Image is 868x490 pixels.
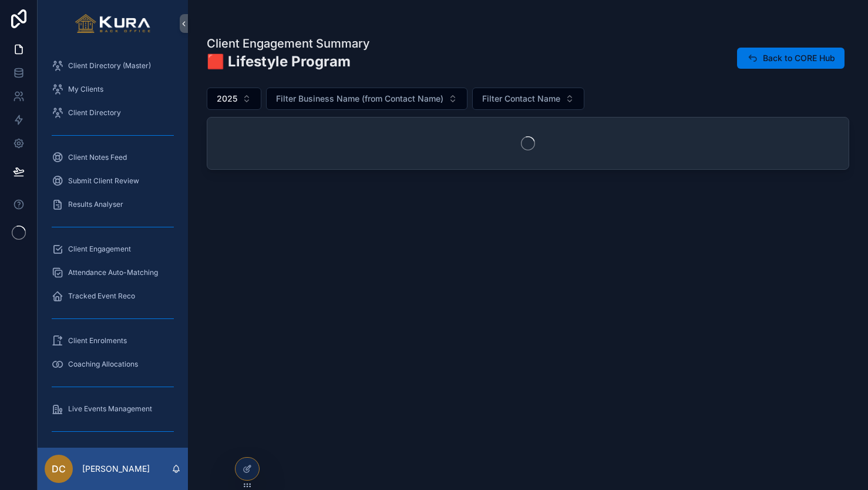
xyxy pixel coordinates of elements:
h2: 🟥 Lifestyle Program [207,52,370,71]
span: Client Enrolments [68,336,127,345]
div: scrollable content [38,47,188,448]
span: Client Notes Feed [68,153,127,162]
a: Results Analyser [45,194,181,215]
a: Client Directory (Master) [45,55,181,76]
span: Client Engagement [68,244,131,254]
span: DC [52,462,66,476]
a: Coaching Allocations [45,354,181,375]
a: Client Engagement [45,239,181,260]
h1: Client Engagement Summary [207,35,370,52]
span: Back to CORE Hub [763,52,835,64]
button: Select Button [266,88,467,110]
span: Submit Client Review [68,176,139,186]
span: Live Events Management [68,404,152,414]
a: Client Directory [45,102,181,123]
button: Back to CORE Hub [737,48,845,69]
a: Client Notes Feed [45,147,181,168]
span: Filter Contact Name [482,93,560,105]
a: My Clients [45,79,181,100]
span: Tracked Event Reco [68,291,135,301]
span: Client Directory (Master) [68,61,151,71]
span: Attendance Auto-Matching [68,268,158,277]
p: [PERSON_NAME] [82,463,150,475]
span: Results Analyser [68,200,123,209]
a: Client Enrolments [45,330,181,351]
a: Attendance Auto-Matching [45,262,181,283]
button: Select Button [472,88,584,110]
span: My Clients [68,85,103,94]
a: Live Events Management [45,398,181,419]
span: Client Directory [68,108,121,118]
span: Coaching Allocations [68,360,138,369]
span: Filter Business Name (from Contact Name) [276,93,443,105]
span: 2025 [217,93,237,105]
a: Submit Client Review [45,170,181,192]
a: Tracked Event Reco [45,286,181,307]
img: App logo [75,14,151,33]
button: Select Button [207,88,261,110]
